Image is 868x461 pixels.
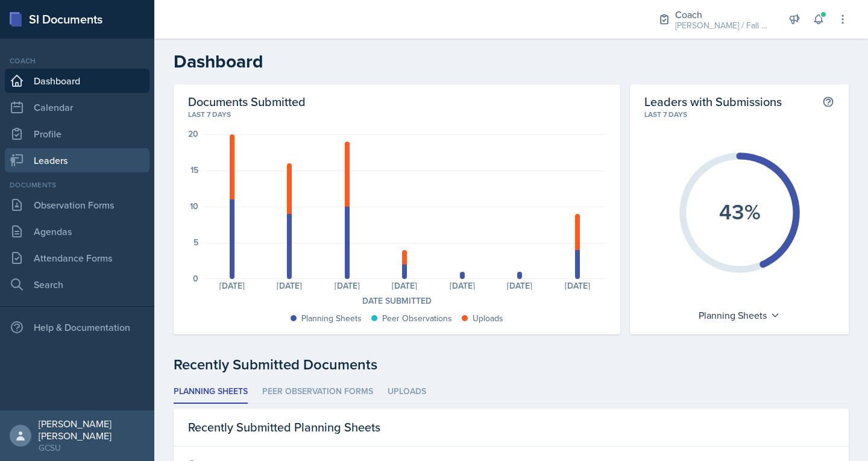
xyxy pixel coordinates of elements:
div: Uploads [473,312,503,325]
div: [DATE] [260,281,318,290]
h2: Dashboard [174,51,849,72]
li: Planning Sheets [174,380,248,404]
div: [DATE] [203,281,260,290]
li: Uploads [388,380,426,404]
div: 20 [188,130,198,138]
div: Recently Submitted Planning Sheets [174,409,849,447]
div: Peer Observations [382,312,452,325]
a: Profile [5,122,149,146]
div: [PERSON_NAME] [PERSON_NAME] [39,418,145,442]
text: 43% [719,196,760,227]
div: [DATE] [318,281,376,290]
div: 5 [193,238,198,246]
a: Observation Forms [5,193,149,217]
a: Agendas [5,219,149,243]
div: Last 7 days [188,109,606,120]
div: [DATE] [491,281,548,290]
div: Coach [675,7,772,22]
div: Coach [5,55,149,66]
a: Calendar [5,95,149,119]
div: [DATE] [549,281,606,290]
div: Recently Submitted Documents [174,354,849,375]
div: [DATE] [376,281,433,290]
a: Search [5,272,149,296]
div: Planning Sheets [301,312,362,325]
div: 0 [193,274,198,283]
a: Attendance Forms [5,246,149,270]
li: Peer Observation Forms [262,380,373,404]
div: GCSU [39,442,145,454]
div: 10 [190,202,198,210]
div: Planning Sheets [693,306,786,325]
div: Last 7 days [644,109,834,120]
div: [DATE] [433,281,491,290]
div: Date Submitted [188,295,606,307]
a: Leaders [5,148,149,172]
div: Documents [5,180,149,190]
a: Dashboard [5,69,149,93]
h2: Leaders with Submissions [644,94,782,109]
div: [PERSON_NAME] / Fall 2025 [675,19,772,32]
h2: Documents Submitted [188,94,606,109]
div: Help & Documentation [5,315,149,339]
div: 15 [190,166,198,174]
